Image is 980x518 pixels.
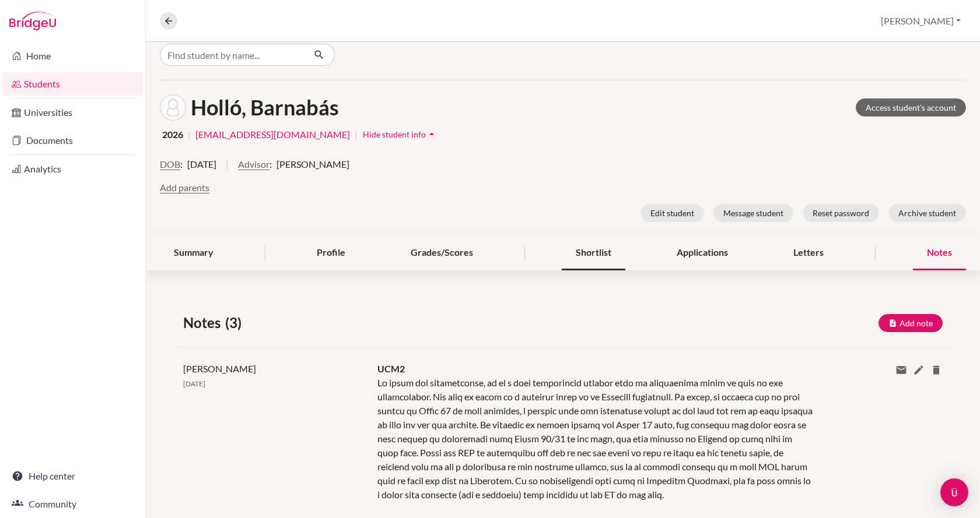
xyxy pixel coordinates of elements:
[276,157,349,171] span: [PERSON_NAME]
[9,12,56,30] img: Bridge-U
[640,204,704,222] button: Edit student
[362,125,438,143] button: Hide student infoarrow_drop_up
[160,236,228,270] div: Summary
[876,10,966,32] button: [PERSON_NAME]
[160,181,209,195] button: Add parents
[2,72,143,96] a: Students
[183,363,256,374] span: [PERSON_NAME]
[562,236,625,270] div: Shortlist
[238,157,269,171] button: Advisor
[225,312,246,333] span: (3)
[187,157,216,171] span: [DATE]
[303,236,359,270] div: Profile
[160,94,186,121] img: Barnabás Holló's avatar
[913,236,966,270] div: Notes
[713,204,793,222] button: Message student
[2,44,143,68] a: Home
[195,128,350,142] a: [EMAIL_ADDRESS][DOMAIN_NAME]
[878,314,943,332] button: Add note
[355,128,358,142] span: |
[226,157,229,181] span: |
[856,98,966,117] a: Access student's account
[397,236,487,270] div: Grades/Scores
[363,129,426,139] span: Hide student info
[426,128,437,140] i: arrow_drop_up
[2,464,143,488] a: Help center
[2,492,143,516] a: Community
[269,157,272,171] span: :
[160,157,180,171] button: DOB
[940,478,968,506] div: Open Intercom Messenger
[160,44,304,66] input: Find student by name...
[2,101,143,124] a: Universities
[2,129,143,152] a: Documents
[188,128,191,142] span: |
[162,128,183,142] span: 2026
[2,157,143,181] a: Analytics
[803,204,879,222] button: Reset password
[663,236,742,270] div: Applications
[183,379,205,388] span: [DATE]
[377,363,405,374] span: UCM2
[779,236,838,270] div: Letters
[180,157,183,171] span: :
[888,204,966,222] button: Archive student
[191,95,339,120] h1: Holló, Barnabás
[183,312,225,333] span: Notes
